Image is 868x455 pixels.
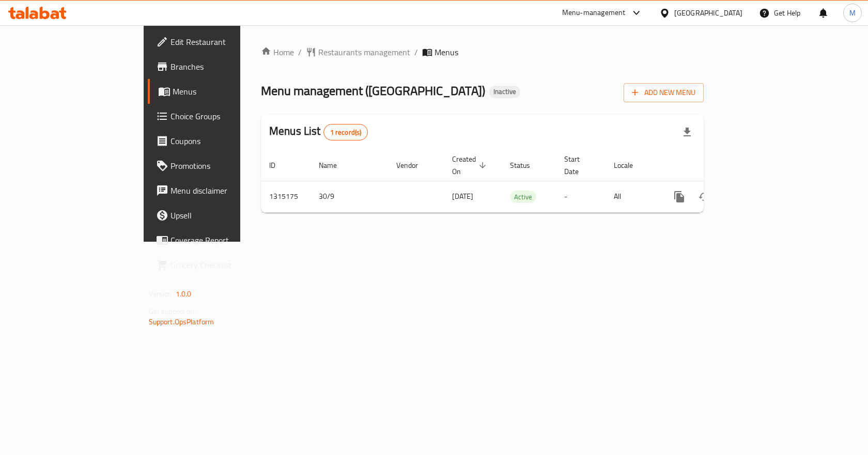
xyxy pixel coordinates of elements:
[148,203,289,228] a: Upsell
[171,36,281,48] span: Edit Restaurant
[564,153,593,178] span: Start Date
[261,79,485,102] span: Menu management ( [GEOGRAPHIC_DATA] )
[171,135,281,147] span: Coupons
[306,46,410,58] a: Restaurants management
[148,153,289,178] a: Promotions
[556,181,606,212] td: -
[489,87,520,96] span: Inactive
[318,46,410,58] span: Restaurants management
[692,184,717,209] button: Change Status
[510,191,536,203] span: Active
[675,120,700,145] div: Export file
[261,46,704,58] nav: breadcrumb
[319,159,350,171] span: Name
[396,159,431,171] span: Vendor
[149,287,174,301] span: Version:
[562,7,626,19] div: Menu-management
[149,315,214,328] a: Support.OpsPlatform
[324,128,368,137] span: 1 record(s)
[148,178,289,203] a: Menu disclaimer
[489,86,520,98] div: Inactive
[614,159,646,171] span: Locale
[311,181,388,212] td: 30/9
[171,209,281,222] span: Upsell
[606,181,659,212] td: All
[176,287,192,301] span: 1.0.0
[269,123,368,140] h2: Menus List
[148,253,289,277] a: Grocery Checklist
[452,190,473,203] span: [DATE]
[171,184,281,197] span: Menu disclaimer
[624,83,704,102] button: Add New Menu
[298,46,302,58] li: /
[171,234,281,246] span: Coverage Report
[435,46,458,58] span: Menus
[148,228,289,253] a: Coverage Report
[849,7,856,19] span: M
[173,85,281,98] span: Menus
[148,54,289,79] a: Branches
[171,60,281,73] span: Branches
[261,150,774,213] table: enhanced table
[659,150,774,181] th: Actions
[414,46,418,58] li: /
[149,305,196,318] span: Get support on:
[674,7,742,19] div: [GEOGRAPHIC_DATA]
[632,86,695,99] span: Add New Menu
[510,191,536,203] div: Active
[452,153,489,178] span: Created On
[148,129,289,153] a: Coupons
[148,29,289,54] a: Edit Restaurant
[171,110,281,122] span: Choice Groups
[510,159,544,171] span: Status
[269,159,289,171] span: ID
[323,124,368,140] div: Total records count
[171,160,281,172] span: Promotions
[148,79,289,104] a: Menus
[171,259,281,271] span: Grocery Checklist
[667,184,692,209] button: more
[148,104,289,129] a: Choice Groups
